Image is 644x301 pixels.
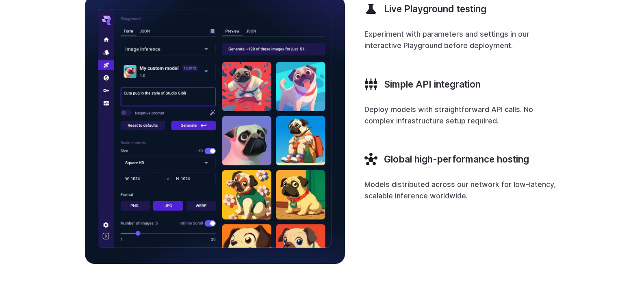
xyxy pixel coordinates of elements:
h3: Global high-performance hosting [384,153,529,166]
h3: Simple API integration [384,78,481,91]
p: Experiment with parameters and settings in our interactive Playground before deployment. [364,29,559,51]
h3: Live Playground testing [384,2,486,15]
img: UI Interface of Playground [98,9,332,248]
p: Deploy models with straightforward API calls. No complex infrastructure setup required. [364,104,559,127]
p: Models distributed across our network for low-latency, scalable inference worldwide. [364,179,559,202]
